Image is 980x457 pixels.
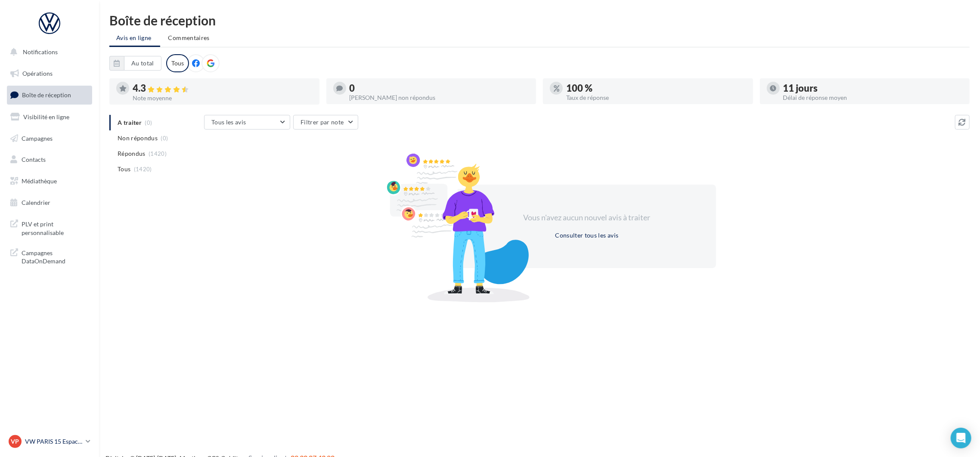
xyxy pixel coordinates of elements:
a: Visibilité en ligne [5,108,94,126]
div: Note moyenne [133,95,313,101]
span: Visibilité en ligne [23,113,69,120]
span: Campagnes DataOnDemand [22,247,89,266]
div: Tous [166,54,189,72]
div: Open Intercom Messenger [951,428,971,448]
span: Notifications [23,48,58,56]
button: Notifications [5,43,90,61]
span: Tous [118,165,130,173]
a: Boîte de réception [5,86,94,104]
div: Boîte de réception [109,14,970,27]
span: Commentaires [168,34,210,41]
div: Vous n'avez aucun nouvel avis à traiter [513,212,661,223]
span: Opérations [22,70,53,77]
a: Calendrier [5,194,94,212]
span: Contacts [22,156,46,163]
span: Campagnes [22,134,53,142]
span: Non répondus [118,134,158,142]
a: Campagnes DataOnDemand [5,244,94,269]
button: Au total [109,56,161,71]
span: Boîte de réception [22,91,71,99]
div: [PERSON_NAME] non répondus [350,95,530,101]
button: Au total [124,56,161,71]
div: 100 % [566,83,746,93]
span: Médiathèque [22,177,57,185]
span: Calendrier [22,199,50,206]
a: Campagnes [5,130,94,148]
span: PLV et print personnalisable [22,218,89,237]
button: Filtrer par note [293,115,358,130]
span: Tous les avis [211,118,246,126]
a: VP VW PARIS 15 Espace Suffren [7,433,92,450]
button: Tous les avis [204,115,290,130]
div: Délai de réponse moyen [783,95,963,101]
a: PLV et print personnalisable [5,215,94,240]
a: Opérations [5,65,94,83]
div: 11 jours [783,83,963,93]
a: Contacts [5,151,94,169]
button: Consulter tous les avis [552,230,622,241]
div: 4.3 [133,83,313,93]
span: (1420) [134,166,152,173]
span: Répondus [118,149,146,158]
p: VW PARIS 15 Espace Suffren [25,437,82,446]
a: Médiathèque [5,172,94,190]
span: VP [11,437,19,446]
span: (1420) [149,150,167,157]
span: (0) [161,135,168,142]
div: Taux de réponse [566,95,746,101]
div: 0 [350,83,530,93]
